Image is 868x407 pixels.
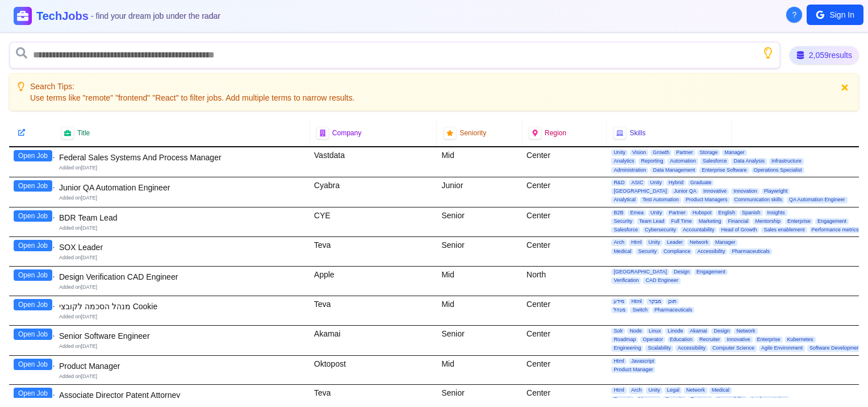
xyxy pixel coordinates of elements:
span: Scalability [645,345,673,351]
span: Solr [611,328,625,334]
span: מידע [611,298,627,305]
span: Manager [722,149,747,156]
div: CYE [310,207,437,237]
span: Partners [688,396,712,402]
span: Design [711,328,732,334]
button: Open Job [14,210,52,222]
span: Security [611,218,635,225]
span: Akamai [687,328,709,334]
span: Hybrid [666,180,686,186]
span: Linode [665,328,685,334]
span: Unity [611,149,628,156]
span: Administration [611,167,648,173]
span: Html [611,387,627,393]
span: Enterprise [755,337,783,343]
div: Akamai [310,326,437,355]
div: Mid [437,147,522,177]
div: Mid [437,296,522,325]
div: Senior [437,326,522,355]
span: Reporting [639,158,665,164]
span: QA Automation Engineer [787,197,848,203]
span: CAD Engineer [643,277,681,284]
span: R&D [611,180,627,186]
span: Operations Specialist [752,167,804,173]
span: Design [671,269,692,275]
span: Agile Environment [759,345,805,351]
span: Company [332,128,361,138]
span: Region [545,128,566,138]
span: Engagement [694,269,728,275]
span: Accountability [681,227,717,233]
div: 2,059 results [790,46,859,64]
span: Partner [666,210,688,216]
div: Added on [DATE] [59,194,305,202]
span: Infrastructure [769,158,804,164]
span: Enterprise [785,218,813,225]
span: Accessibility [715,396,747,402]
span: Marketing [696,218,724,225]
button: About Techjobs [786,7,802,23]
div: Mid [437,267,522,296]
span: English [716,210,737,216]
div: Center [522,237,607,266]
span: Data Analysis [731,158,767,164]
div: Added on [DATE] [59,164,305,172]
div: Vastdata [310,147,437,177]
span: Innovative [701,188,729,194]
span: Medical [710,387,732,393]
div: Center [522,326,607,355]
div: SOX Leader [59,242,305,253]
span: Data Management [650,167,697,173]
div: BDR Team Lead [59,212,305,223]
span: Growth [650,149,671,156]
span: Sales enablement [761,227,807,233]
span: Analytical [611,197,638,203]
span: Network [734,328,757,334]
span: Enterprise Software [699,167,749,173]
div: מנהל הסכמה לקובצי Cookie [59,301,305,312]
div: Added on [DATE] [59,225,305,232]
span: Seniority [460,128,486,138]
div: Senior [437,207,522,237]
span: Html [629,239,644,246]
div: Center [522,177,607,207]
div: Added on [DATE] [59,343,305,350]
span: Financial [725,218,750,225]
button: Open Job [14,240,52,251]
span: Playwright [762,188,790,194]
span: Recruiter [697,337,723,343]
span: Software Development [807,345,863,351]
span: תוכן [666,298,679,305]
span: Arch [629,387,644,393]
span: Html [611,358,627,364]
span: Roadmap [611,337,638,343]
span: ? [792,9,797,20]
span: Reports [611,396,634,402]
span: מבקר [646,298,663,305]
span: Node [627,328,644,334]
div: Center [522,296,607,325]
span: [GEOGRAPHIC_DATA] [611,269,669,275]
span: Compliance [661,248,693,255]
span: Spanish [740,210,763,216]
span: Engagement [815,218,849,225]
div: Senior [437,237,522,266]
span: Unity [646,239,662,246]
span: Test Automation [640,197,681,203]
span: Vision [630,149,648,156]
button: Show search tips [762,47,774,59]
span: Security [636,248,659,255]
span: Computer Science [710,345,757,351]
span: Network [687,239,711,246]
span: Unity [646,387,662,393]
span: Pharmaceuticals [652,307,695,313]
span: Automation [667,158,698,164]
span: Security [663,396,686,402]
span: [GEOGRAPHIC_DATA] [611,188,669,194]
span: Graduate [688,180,714,186]
span: Full Time [669,218,694,225]
div: Added on [DATE] [59,373,305,380]
span: Switch [630,307,650,313]
span: Engineering [611,345,643,351]
button: Open Job [14,359,52,370]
